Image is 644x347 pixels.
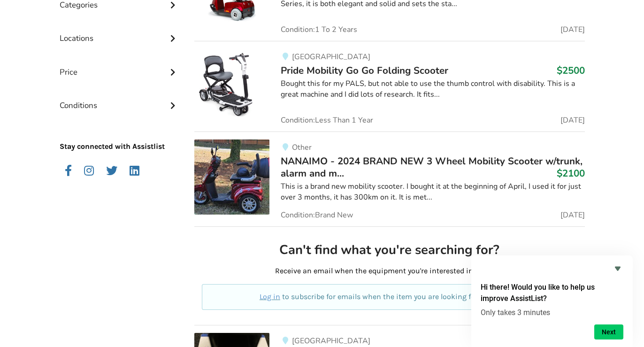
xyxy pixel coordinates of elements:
[281,154,583,180] span: NANAIMO - 2024 BRAND NEW 3 Wheel Mobility Scooter w/trunk, alarm and m...
[560,116,585,124] span: [DATE]
[60,115,180,152] p: Stay connected with Assistlist
[194,41,584,131] a: mobility-pride mobility go go folding scooter[GEOGRAPHIC_DATA]Pride Mobility Go Go Folding Scoote...
[292,336,370,346] span: [GEOGRAPHIC_DATA]
[194,139,269,215] img: mobility-nanaimo - 2024 brand new 3 wheel mobility scooter w/trunk, alarm and more
[194,131,584,227] a: mobility-nanaimo - 2024 brand new 3 wheel mobility scooter w/trunk, alarm and moreOtherNANAIMO - ...
[281,211,353,219] span: Condition: Brand New
[60,82,180,115] div: Conditions
[612,263,623,274] button: Hide survey
[560,211,585,219] span: [DATE]
[281,26,357,33] span: Condition: 1 To 2 Years
[557,64,585,77] h3: $2500
[281,78,584,100] div: Bought this for my PALS, but not able to use the thumb control with disability. This is a great m...
[281,116,373,124] span: Condition: Less Than 1 Year
[560,26,585,33] span: [DATE]
[281,181,584,203] div: This is a brand new mobility scooter. I bought it at the beginning of April, I used it for just o...
[281,64,448,77] span: Pride Mobility Go Go Folding Scooter
[213,292,566,302] p: to subscribe for emails when the item you are looking for is available.
[481,308,623,317] p: Only takes 3 minutes
[260,292,280,301] a: Log in
[202,242,577,258] h2: Can't find what you're searching for?
[557,167,585,179] h3: $2100
[292,52,370,62] span: [GEOGRAPHIC_DATA]
[60,15,180,48] div: Locations
[481,282,623,304] h2: Hi there! Would you like to help us improve AssistList?
[194,49,269,124] img: mobility-pride mobility go go folding scooter
[202,266,577,277] p: Receive an email when the equipment you're interested in is listed!
[292,142,312,153] span: Other
[481,263,623,339] div: Hi there! Would you like to help us improve AssistList?
[594,324,623,339] button: Next question
[60,48,180,82] div: Price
